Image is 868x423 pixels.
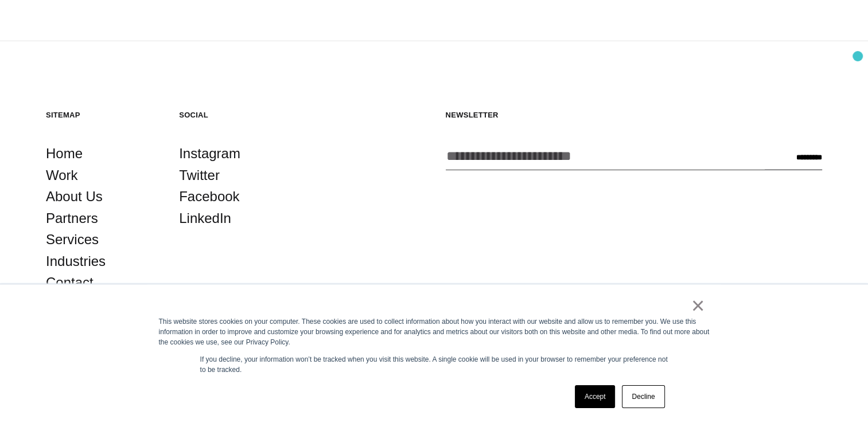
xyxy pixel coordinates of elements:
a: Work [46,164,78,186]
a: Home [46,143,83,164]
div: This website stores cookies on your computer. These cookies are used to collect information about... [159,316,710,347]
a: Contact [46,272,94,293]
p: If you decline, your information won’t be tracked when you visit this website. A single cookie wi... [200,354,668,375]
a: Accept [575,385,616,408]
a: Decline [622,385,664,408]
a: Instagram [179,143,240,164]
a: Services [46,229,99,250]
h5: Social [179,110,289,120]
a: Facebook [179,186,239,207]
a: Partners [46,207,98,229]
a: Industries [46,250,106,272]
a: Twitter [179,164,220,186]
a: About Us [46,186,103,207]
h5: Sitemap [46,110,156,120]
h5: Newsletter [446,110,823,120]
a: × [691,300,705,311]
a: LinkedIn [179,207,231,229]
